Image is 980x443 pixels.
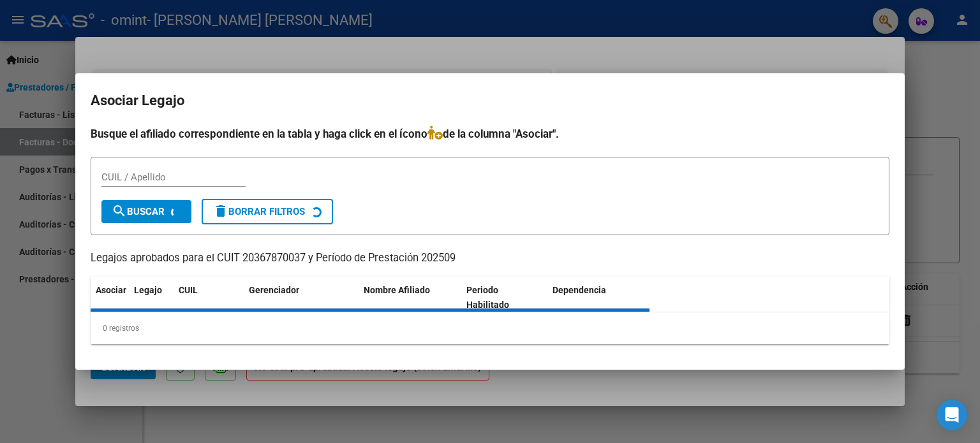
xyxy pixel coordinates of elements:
div: Open Intercom Messenger [937,400,967,430]
datatable-header-cell: Legajo [129,277,174,319]
h4: Busque el afiliado correspondiente en la tabla y haga click en el ícono de la columna "Asociar". [91,126,889,142]
span: Dependencia [553,285,606,295]
datatable-header-cell: Nombre Afiliado [359,277,461,319]
div: 0 registros [91,312,889,344]
mat-icon: delete [213,203,228,219]
button: Buscar [101,200,191,223]
datatable-header-cell: Dependencia [547,277,650,319]
span: Periodo Habilitado [466,285,509,310]
p: Legajos aprobados para el CUIT 20367870037 y Período de Prestación 202509 [91,251,889,266]
span: Gerenciador [249,285,299,295]
datatable-header-cell: Gerenciador [244,277,359,319]
span: CUIL [179,285,198,295]
button: Borrar Filtros [202,199,333,224]
span: Borrar Filtros [213,206,305,217]
datatable-header-cell: CUIL [174,277,244,319]
h2: Asociar Legajo [91,89,889,113]
mat-icon: search [112,203,127,219]
datatable-header-cell: Periodo Habilitado [461,277,547,319]
datatable-header-cell: Asociar [91,277,129,319]
span: Legajo [134,285,162,295]
span: Buscar [112,206,165,217]
span: Nombre Afiliado [364,285,430,295]
span: Asociar [96,285,126,295]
